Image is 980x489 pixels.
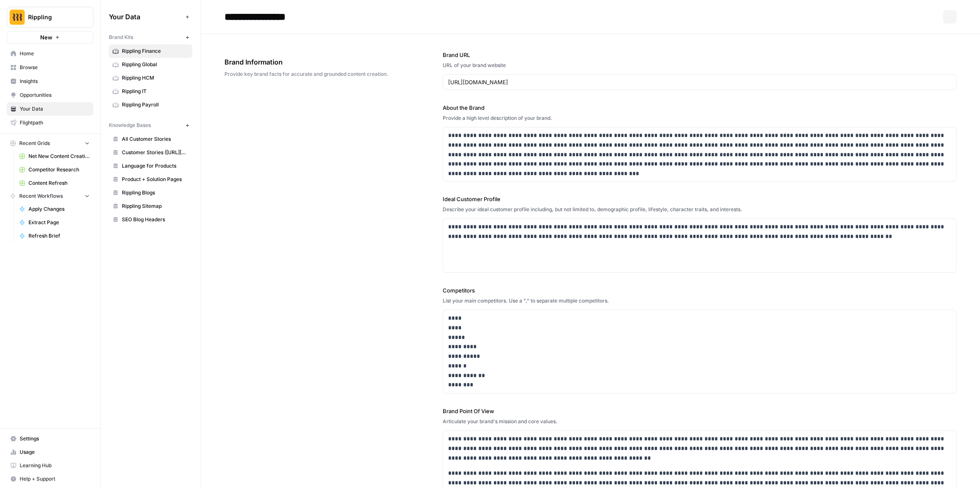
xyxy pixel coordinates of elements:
div: Articulate your brand's mission and core values. [443,418,957,425]
button: Workspace: Rippling [7,7,93,28]
span: Rippling HCM [122,74,188,82]
span: All Customer Stories [122,135,188,143]
a: SEO Blog Headers [109,213,192,226]
a: Content Refresh [15,176,93,190]
input: www.sundaysoccer.com [448,78,951,86]
span: Customer Stories ([URL][DOMAIN_NAME]) [122,149,188,156]
span: Browse [20,64,90,71]
span: Provide key brand facts for accurate and grounded content creation. [224,70,396,78]
label: About the Brand [443,103,957,112]
span: Recent Grids [19,140,50,147]
span: Opportunities [20,91,90,99]
span: Knowledge Bases [109,122,151,129]
span: Your Data [20,105,90,113]
button: Recent Workflows [7,190,93,202]
span: Net New Content Creation [28,153,90,160]
a: Rippling Blogs [109,186,192,199]
button: Help + Support [7,472,93,486]
button: Recent Grids [7,137,93,150]
a: Opportunities [7,88,93,102]
span: Refresh Brief [28,232,90,240]
a: Competitor Research [15,163,93,176]
span: Rippling Global [122,61,188,68]
a: Rippling Payroll [109,98,192,111]
span: Rippling Finance [122,47,188,55]
a: Language for Products [109,159,192,173]
a: Apply Changes [15,202,93,216]
a: Your Data [7,102,93,116]
label: Competitors [443,286,957,295]
a: Usage [7,445,93,459]
a: Extract Page [15,216,93,229]
a: Flightpath [7,116,93,129]
label: Brand Point Of View [443,407,957,415]
span: Extract Page [28,219,90,226]
span: Recent Workflows [19,192,63,200]
label: Brand URL [443,51,957,59]
a: Rippling Sitemap [109,199,192,213]
div: URL of your brand website [443,62,957,69]
span: Usage [20,448,90,456]
img: Rippling Logo [10,10,25,25]
a: Rippling Global [109,58,192,71]
span: Rippling IT [122,88,188,95]
a: Learning Hub [7,459,93,472]
a: All Customer Stories [109,132,192,146]
a: Browse [7,61,93,74]
span: Settings [20,435,90,442]
span: Your Data [109,12,182,22]
a: Insights [7,75,93,88]
a: Net New Content Creation [15,150,93,163]
a: Rippling HCM [109,71,192,85]
span: New [40,33,52,41]
button: New [7,31,93,44]
a: Customer Stories ([URL][DOMAIN_NAME]) [109,146,192,159]
a: Product + Solution Pages [109,173,192,186]
span: Rippling [28,13,79,21]
span: Insights [20,78,90,85]
span: Home [20,50,90,57]
label: Ideal Customer Profile [443,195,957,203]
span: Rippling Payroll [122,101,188,109]
span: Product + Solution Pages [122,176,188,183]
span: Rippling Blogs [122,189,188,197]
span: Brand Kits [109,34,133,41]
span: Learning Hub [20,462,90,469]
div: Describe your ideal customer profile including, but not limited to, demographic profile, lifestyl... [443,206,957,213]
span: Brand Information [224,57,396,67]
span: Rippling Sitemap [122,202,188,210]
a: Settings [7,432,93,445]
div: List your main competitors. Use a "," to separate multiple competitors. [443,297,957,305]
a: Home [7,47,93,60]
span: SEO Blog Headers [122,216,188,223]
span: Competitor Research [28,166,90,173]
a: Rippling Finance [109,44,192,58]
span: Apply Changes [28,205,90,213]
span: Help + Support [20,475,90,483]
a: Rippling IT [109,85,192,98]
span: Content Refresh [28,179,90,187]
div: Provide a high level description of your brand. [443,114,957,122]
span: Language for Products [122,162,188,170]
span: Flightpath [20,119,90,127]
a: Refresh Brief [15,229,93,243]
